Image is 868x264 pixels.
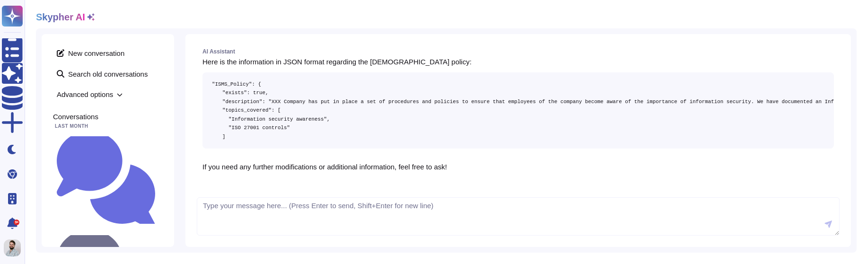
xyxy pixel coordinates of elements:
button: Like this response [212,178,219,185]
p: Here is the information in JSON format regarding the [DEMOGRAPHIC_DATA] policy: [202,58,834,65]
button: Dislike this response [221,178,229,186]
span: New conversation [53,45,163,61]
div: Last month [53,124,163,129]
button: user [2,238,27,258]
span: Search old conversations [53,66,163,81]
div: Conversations [53,113,163,120]
div: 9+ [14,220,19,225]
div: AI Assistant [202,49,834,54]
img: user [4,239,21,256]
h2: Skypher AI [36,11,85,23]
p: If you need any further modifications or additional information, feel free to ask! [202,163,834,170]
span: Advanced options [53,87,163,102]
button: Copy this response [202,178,210,186]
